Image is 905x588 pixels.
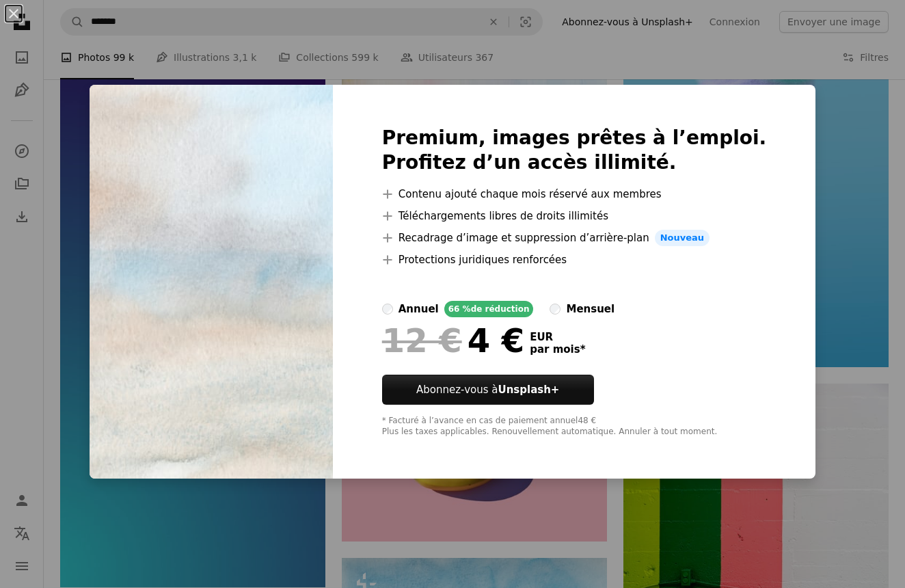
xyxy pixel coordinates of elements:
[382,323,462,358] span: 12 €
[498,384,559,396] strong: Unsplash+
[382,230,767,246] li: Recadrage d’image et suppression d’arrière-plan
[566,301,614,317] div: mensuel
[382,126,767,175] h2: Premium, images prêtes à l’emploi. Profitez d’un accès illimité.
[530,331,585,343] span: EUR
[444,301,534,317] div: 66 % de réduction
[399,301,439,317] div: annuel
[382,375,594,405] button: Abonnez-vous àUnsplash+
[382,416,767,438] div: * Facturé à l’avance en cas de paiement annuel 48 € Plus les taxes applicables. Renouvellement au...
[382,252,767,268] li: Protections juridiques renforcées
[382,304,393,315] input: annuel66 %de réduction
[550,304,560,315] input: mensuel
[530,343,585,356] span: par mois *
[655,230,710,246] span: Nouveau
[382,323,524,358] div: 4 €
[90,85,333,479] img: premium_photo-1667761634654-7fcf176434b8
[382,208,767,224] li: Téléchargements libres de droits illimités
[382,186,767,202] li: Contenu ajouté chaque mois réservé aux membres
